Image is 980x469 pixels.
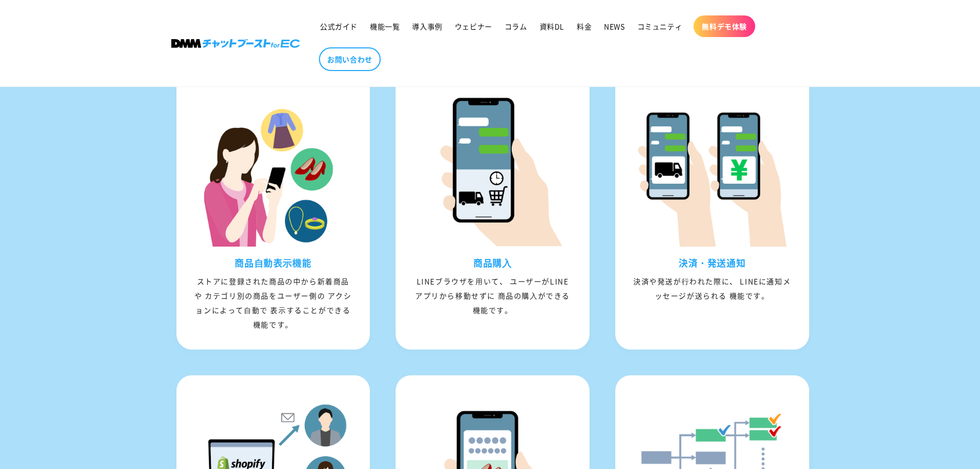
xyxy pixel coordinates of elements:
span: 公式ガイド [320,22,358,31]
div: ストアに登録された商品の中から新着商品や カテゴリ別の商品をユーザー側の アクションによって⾃動で 表⽰することができる機能です。 [179,274,368,332]
a: 機能一覧 [364,15,406,37]
img: 決済・発送通知 [633,89,791,247]
a: お問い合わせ [319,47,381,71]
h3: 商品購⼊ [398,257,587,269]
h3: 商品⾃動表⽰機能 [179,257,368,269]
span: 導入事例 [412,22,442,31]
a: 料金 [571,15,598,37]
a: 導入事例 [406,15,448,37]
img: 株式会社DMM Boost [171,39,300,48]
div: LINEブラウザを⽤いて、 ユーザーがLINEアプリから移動せずに 商品の購⼊ができる機能です。 [398,274,587,317]
a: コミュニティ [631,15,689,37]
a: NEWS [598,15,631,37]
a: 無料デモ体験 [693,15,755,37]
span: コミュニティ [637,22,683,31]
span: コラム [505,22,527,31]
h3: 決済・発送通知 [618,257,807,269]
span: お問い合わせ [327,55,372,64]
a: 公式ガイド [314,15,364,37]
span: ウェビナー [455,22,492,31]
a: コラム [498,15,533,37]
span: 資料DL [540,22,564,31]
img: 商品購⼊ [414,89,572,247]
a: 資料DL [533,15,571,37]
div: 決済や発送が⾏われた際に、 LINEに通知メッセージが送られる 機能です。 [618,274,807,303]
span: 機能一覧 [370,22,400,31]
span: 無料デモ体験 [702,22,747,31]
a: ウェビナー [449,15,498,37]
span: 料金 [577,22,592,31]
span: NEWS [604,22,625,31]
img: 商品⾃動表⽰機能 [194,89,352,247]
